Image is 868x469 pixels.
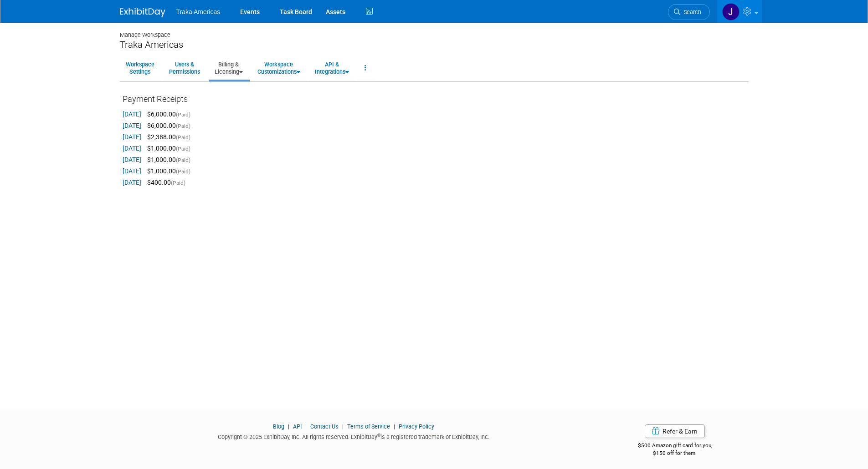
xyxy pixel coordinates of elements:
div: $150 off for them. [601,449,749,457]
span: (Paid) [176,134,190,141]
span: $400.00 [143,179,171,186]
a: [DATE] [123,111,141,118]
div: Payment Receipts [123,93,746,110]
a: Users &Permissions [163,57,206,79]
a: API [293,423,302,430]
span: (Paid) [176,111,190,118]
span: (Paid) [171,180,185,186]
a: Terms of Service [347,423,390,430]
span: | [340,423,346,430]
span: (Paid) [176,168,190,175]
a: [DATE] [123,122,141,129]
span: (Paid) [176,123,190,129]
a: Search [668,4,710,20]
span: $1,000.00 [143,167,176,175]
a: [DATE] [123,179,141,186]
a: Blog [273,423,284,430]
sup: ® [377,433,380,438]
a: Refer & Earn [645,424,705,438]
span: $1,000.00 [143,145,176,152]
a: Billing &Licensing [209,57,249,79]
span: Traka Americas [176,8,221,15]
span: $2,388.00 [143,133,176,141]
a: Contact Us [310,423,339,430]
a: [DATE] [123,167,141,175]
span: $6,000.00 [143,122,176,129]
a: WorkspaceSettings [120,57,160,79]
a: [DATE] [123,156,141,163]
a: WorkspaceCustomizations [252,57,306,79]
span: | [303,423,309,430]
span: | [391,423,397,430]
div: $500 Amazon gift card for you, [601,436,749,457]
img: ExhibitDay [120,8,165,17]
div: Copyright © 2025 ExhibitDay, Inc. All rights reserved. ExhibitDay is a registered trademark of Ex... [120,431,588,441]
a: API &Integrations [309,57,355,79]
div: Manage Workspace [120,23,749,39]
span: (Paid) [176,157,190,163]
a: Privacy Policy [399,423,434,430]
span: $6,000.00 [143,111,176,118]
span: Search [680,9,701,15]
div: Traka Americas [120,39,749,50]
img: Jamie Saenz [722,3,740,20]
span: | [286,423,292,430]
span: (Paid) [176,146,190,152]
a: [DATE] [123,133,141,141]
a: [DATE] [123,145,141,152]
span: $1,000.00 [143,156,176,163]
